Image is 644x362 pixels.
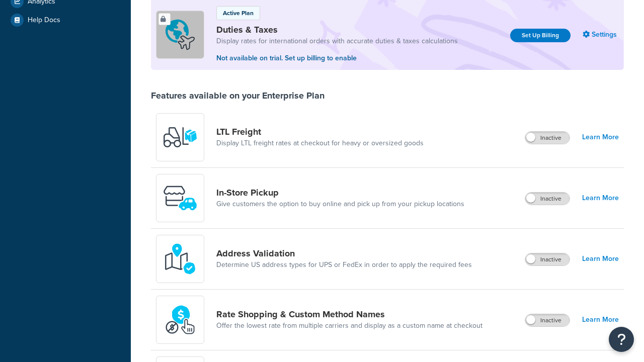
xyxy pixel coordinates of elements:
[582,130,619,144] a: Learn More
[216,24,458,35] a: Duties & Taxes
[216,309,482,320] a: Rate Shopping & Custom Method Names
[525,253,570,265] label: Inactive
[525,132,570,144] label: Inactive
[525,193,570,205] label: Inactive
[216,126,424,137] a: LTL Freight
[223,9,254,18] p: Active Plan
[216,260,472,270] a: Determine US address types for UPS or FedEx in order to apply the required fees
[582,313,619,327] a: Learn More
[510,29,571,42] a: Set Up Billing
[583,28,619,42] a: Settings
[216,199,464,209] a: Give customers the option to buy online and pick up from your pickup locations
[163,120,198,155] img: y79ZsPf0fXUFUhFXDzUgf+ktZg5F2+ohG75+v3d2s1D9TjoU8PiyCIluIjV41seZevKCRuEjTPPOKHJsQcmKCXGdfprl3L4q7...
[216,321,482,331] a: Offer the lowest rate from multiple carriers and display as a custom name at checkout
[582,191,619,205] a: Learn More
[216,187,464,198] a: In-Store Pickup
[582,252,619,266] a: Learn More
[8,11,123,29] a: Help Docs
[163,180,198,216] img: wfgcfpwTIucLEAAAAASUVORK5CYII=
[28,16,60,25] span: Help Docs
[216,248,472,259] a: Address Validation
[216,138,424,148] a: Display LTL freight rates at checkout for heavy or oversized goods
[151,90,325,101] div: Features available on your Enterprise Plan
[609,327,634,352] button: Open Resource Center
[525,314,570,326] label: Inactive
[216,36,458,46] a: Display rates for international orders with accurate duties & taxes calculations
[163,241,198,277] img: kIG8fy0lQAAAABJRU5ErkJggg==
[216,53,458,64] p: Not available on trial. Set up billing to enable
[163,302,198,337] img: icon-duo-feat-rate-shopping-ecdd8bed.png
